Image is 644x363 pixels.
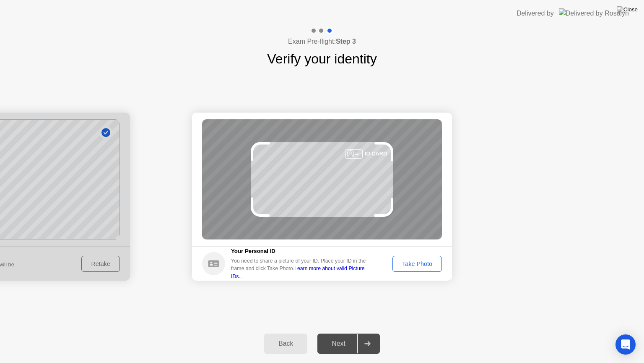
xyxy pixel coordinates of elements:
button: Next [317,334,380,354]
b: Step 3 [336,38,356,45]
div: Delivered by [517,8,554,18]
img: Close [617,6,638,13]
div: ID CARD [365,150,387,158]
img: Delivered by Rosalyn [559,8,629,18]
div: Open Intercom Messenger [615,334,636,355]
a: Learn more about valid Picture IDs.. [231,266,365,279]
button: Take Photo [392,256,442,272]
button: Back [264,334,307,354]
h5: Your Personal ID [231,247,372,255]
div: Next [320,340,357,347]
div: You need to share a picture of your ID. Place your ID in the frame and click Take Photo. [231,257,372,280]
div: Take Photo [395,260,439,267]
h1: Verify your identity [267,49,377,69]
h4: Exam Pre-flight: [288,37,356,47]
div: Back [267,340,305,347]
